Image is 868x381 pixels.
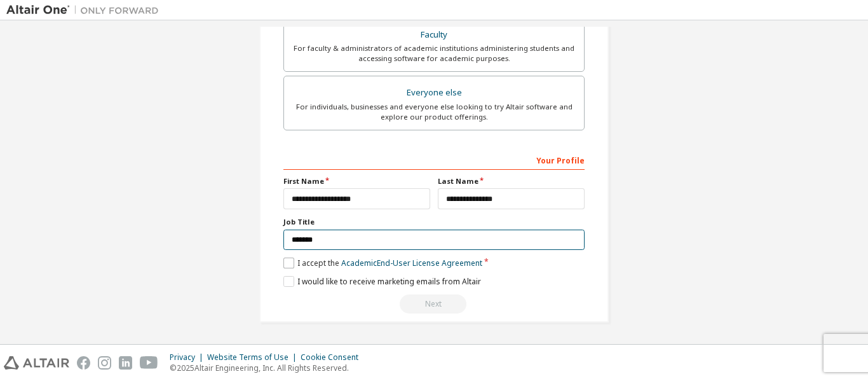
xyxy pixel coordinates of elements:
[140,356,158,370] img: youtube.svg
[207,352,301,363] div: Website Terms of Use
[292,102,576,122] div: For individuals, businesses and everyone else looking to try Altair software and explore our prod...
[283,217,585,227] label: Job Title
[119,356,132,370] img: linkedin.svg
[77,356,90,370] img: facebook.svg
[283,276,481,287] label: I would like to receive marketing emails from Altair
[98,356,111,370] img: instagram.svg
[283,258,482,268] label: I accept the
[341,258,482,268] a: Academic End-User License Agreement
[283,294,585,314] div: Read and acccept EULA to continue
[438,176,585,186] label: Last Name
[283,176,430,186] label: First Name
[4,356,69,370] img: altair_logo.svg
[292,26,576,44] div: Faculty
[170,363,366,373] p: © 2025 Altair Engineering, Inc. All Rights Reserved.
[283,149,585,170] div: Your Profile
[301,352,366,363] div: Cookie Consent
[292,43,576,64] div: For faculty & administrators of academic institutions administering students and accessing softwa...
[292,84,576,102] div: Everyone else
[6,4,165,17] img: Altair One
[170,352,207,363] div: Privacy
